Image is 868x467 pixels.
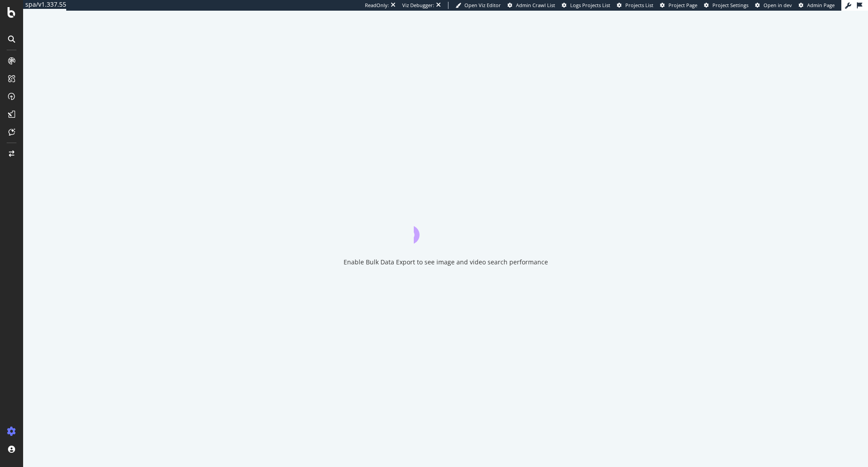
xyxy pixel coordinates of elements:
div: animation [414,212,478,243]
a: Open in dev [755,2,792,9]
a: Logs Projects List [562,2,610,9]
div: ReadOnly: [365,2,389,9]
div: Viz Debugger: [402,2,434,9]
span: Project Settings [712,2,748,8]
span: Logs Projects List [570,2,610,8]
a: Project Page [660,2,697,9]
span: Open in dev [764,2,792,8]
a: Open Viz Editor [456,2,501,9]
a: Admin Page [799,2,835,9]
a: Admin Crawl List [508,2,555,9]
span: Open Viz Editor [464,2,501,8]
span: Projects List [625,2,653,8]
a: Projects List [617,2,653,9]
a: Project Settings [704,2,748,9]
div: Enable Bulk Data Export to see image and video search performance [344,258,548,267]
span: Project Page [668,2,697,8]
span: Admin Page [807,2,835,8]
span: Admin Crawl List [516,2,555,8]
